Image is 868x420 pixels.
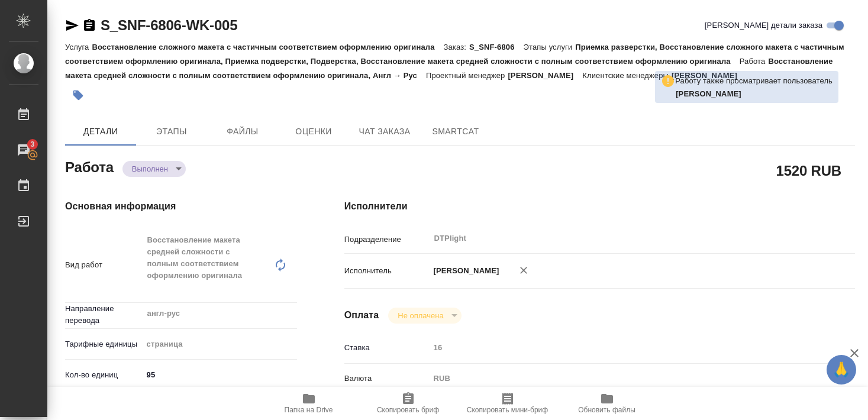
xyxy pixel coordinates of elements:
p: Клиентские менеджеры [582,71,672,80]
p: Подразделение [344,234,430,245]
p: Заказ: [444,43,469,51]
button: 🙏 [827,355,856,385]
button: Добавить тэг [65,82,91,108]
div: RUB [430,369,812,389]
input: Пустое поле [430,339,812,356]
button: Папка на Drive [259,387,359,420]
p: S_SNF-6806 [469,43,524,51]
p: Проектный менеджер [426,71,508,80]
button: Скопировать бриф [359,387,458,420]
button: Скопировать ссылку [82,18,96,33]
div: Выполнен [122,161,186,177]
span: 🙏 [831,357,851,382]
button: Обновить файлы [557,387,657,420]
div: Выполнен [388,308,461,324]
span: Обновить файлы [578,406,635,414]
p: Кол-во единиц [65,369,143,381]
h4: Оплата [344,308,379,322]
p: Ставка [344,342,430,354]
p: Восстановление сложного макета с частичным соответствием оформлению оригинала [92,43,443,51]
span: Скопировать бриф [377,406,439,414]
h2: Работа [65,156,114,177]
span: [PERSON_NAME] детали заказа [705,20,822,31]
button: Выполнен [128,164,172,174]
p: Этапы услуги [524,43,576,51]
p: Исполнитель [344,265,430,277]
h4: Исполнители [344,199,855,214]
p: Петрова Валерия [676,88,832,100]
h2: 1520 RUB [776,160,841,180]
span: Этапы [143,124,200,139]
p: Услуга [65,43,92,51]
b: [PERSON_NAME] [676,89,741,98]
span: Скопировать мини-бриф [467,406,548,414]
span: Папка на Drive [285,406,333,414]
p: Направление перевода [65,303,143,327]
p: Тарифные единицы [65,338,143,350]
span: Детали [72,124,129,139]
button: Удалить исполнителя [511,257,537,283]
p: Валюта [344,373,430,385]
button: Не оплачена [394,311,447,321]
button: Скопировать ссылку для ЯМессенджера [65,18,79,33]
a: S_SNF-6806-WK-005 [101,17,237,33]
span: Чат заказа [356,124,413,139]
h4: Основная информация [65,199,297,214]
input: ✎ Введи что-нибудь [143,366,297,383]
span: Файлы [214,124,271,139]
p: [PERSON_NAME] [430,265,499,277]
p: Работу также просматривает пользователь [675,75,832,87]
p: [PERSON_NAME] [508,71,582,80]
p: Работа [740,57,769,66]
p: Вид работ [65,259,143,271]
button: Скопировать мини-бриф [458,387,557,420]
div: страница [143,334,297,354]
a: 3 [3,135,44,165]
span: Оценки [285,124,342,139]
span: 3 [23,138,41,150]
span: SmartCat [427,124,484,139]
